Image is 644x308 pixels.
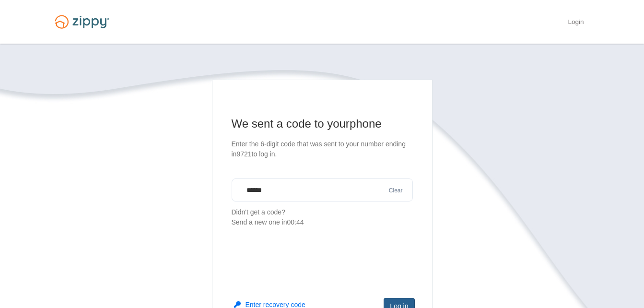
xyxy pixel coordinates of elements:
[232,207,413,227] p: Didn't get a code?
[568,18,584,28] a: Login
[386,186,406,195] button: Clear
[232,217,413,227] div: Send a new one in 00:44
[232,139,413,159] p: Enter the 6-digit code that was sent to your number ending in 9721 to log in.
[49,11,115,33] img: Logo
[232,116,413,131] h1: We sent a code to your phone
